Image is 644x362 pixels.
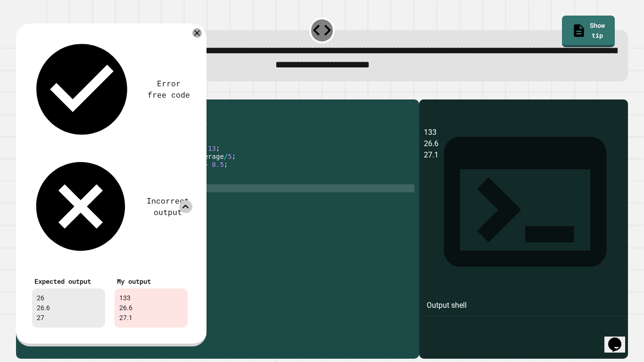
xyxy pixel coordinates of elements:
iframe: chat widget [604,324,635,353]
div: Incorrect output [143,195,192,218]
div: 133 26.6 27.1 [424,127,623,359]
div: 133 26.6 27.1 [115,288,188,328]
a: Show tip [562,16,615,47]
div: My output [117,276,185,286]
div: 26 26.6 27 [32,288,105,328]
div: Expected output [34,276,103,286]
div: Error free code [146,78,192,101]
